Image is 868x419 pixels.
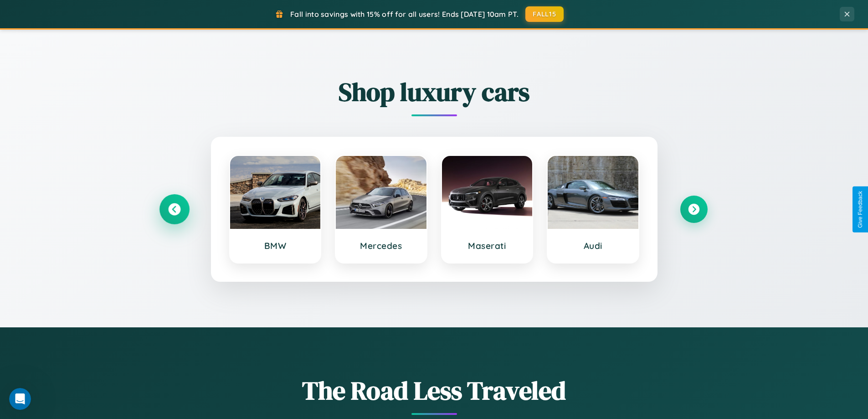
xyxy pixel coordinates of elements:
[451,240,524,251] h3: Maserati
[857,191,863,228] div: Give Feedback
[239,240,312,251] h3: BMW
[345,240,417,251] h3: Mercedes
[525,6,564,22] button: FALL15
[161,373,708,408] h1: The Road Less Traveled
[290,10,519,19] span: Fall into savings with 15% off for all users! Ends [DATE] 10am PT.
[557,240,629,251] h3: Audi
[161,74,708,109] h2: Shop luxury cars
[9,388,31,410] iframe: Intercom live chat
